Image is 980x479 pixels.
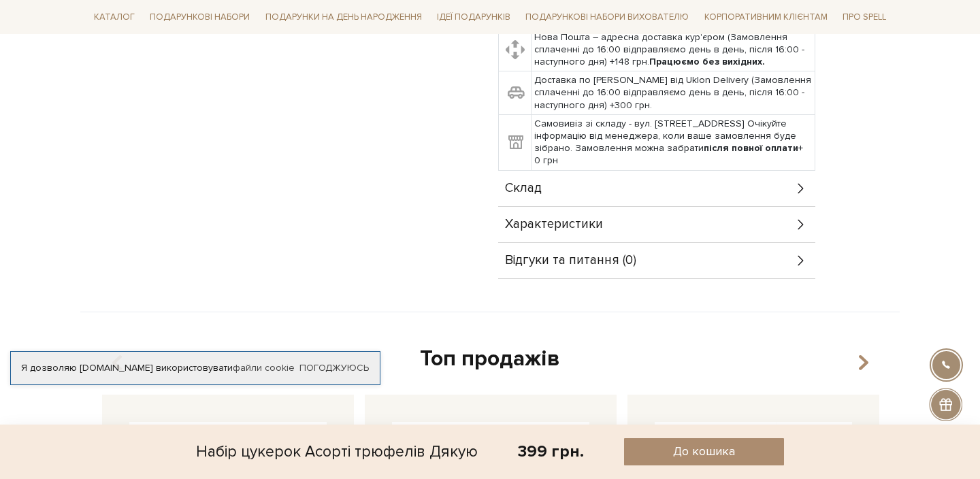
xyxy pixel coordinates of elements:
[532,28,815,71] td: Нова Пошта – адресна доставка кур'єром (Замовлення сплаченні до 16:00 відправляємо день в день, п...
[431,7,516,28] a: Ідеї подарунків
[520,5,694,29] a: Подарункові набори вихователю
[11,362,380,374] div: Я дозволяю [DOMAIN_NAME] використовувати
[649,56,765,67] b: Працюємо без вихідних.
[233,362,295,374] a: файли cookie
[505,254,636,267] span: Відгуки та питання (0)
[518,441,584,462] div: 399 грн.
[299,362,369,374] a: Погоджуюсь
[532,114,815,170] td: Самовивіз зі складу - вул. [STREET_ADDRESS] Очікуйте інформацію від менеджера, коли ваше замовлен...
[699,5,833,29] a: Корпоративним клієнтам
[505,182,542,195] span: Склад
[97,345,883,374] div: Топ продажів
[624,438,784,465] button: До кошика
[532,71,815,115] td: Доставка по [PERSON_NAME] від Uklon Delivery (Замовлення сплаченні до 16:00 відправляємо день в д...
[704,142,798,154] b: після повної оплати
[196,438,478,465] div: Набір цукерок Асорті трюфелів Дякую
[673,444,735,459] span: До кошика
[260,7,427,28] a: Подарунки на День народження
[144,7,255,28] a: Подарункові набори
[837,7,892,28] a: Про Spell
[88,7,140,28] a: Каталог
[505,218,603,231] span: Характеристики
